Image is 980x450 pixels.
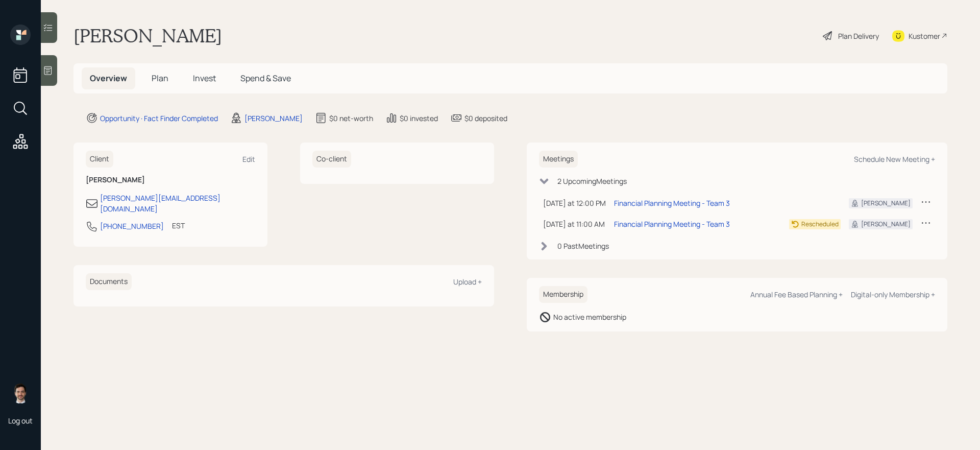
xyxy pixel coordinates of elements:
[854,154,935,164] div: Schedule New Meeting +
[244,113,303,124] div: [PERSON_NAME]
[543,198,606,208] div: [DATE] at 12:00 PM
[614,198,730,208] div: Financial Planning Meeting - Team 3
[329,113,373,124] div: $0 net-worth
[100,113,218,124] div: Opportunity · Fact Finder Completed
[464,113,507,124] div: $0 deposited
[543,219,606,229] div: [DATE] at 11:00 AM
[539,151,578,168] h6: Meetings
[312,151,351,168] h6: Co-client
[100,193,255,214] div: [PERSON_NAME][EMAIL_ADDRESS][DOMAIN_NAME]
[193,73,216,84] span: Invest
[86,176,255,184] h6: [PERSON_NAME]
[10,383,31,404] img: jonah-coleman-headshot.png
[242,154,255,164] div: Edit
[73,25,222,47] h1: [PERSON_NAME]
[557,176,627,186] div: 2 Upcoming Meeting s
[614,219,730,229] div: Financial Planning Meeting - Team 3
[86,273,132,290] h6: Documents
[172,220,185,231] div: EST
[838,31,879,41] div: Plan Delivery
[557,241,609,251] div: 0 Past Meeting s
[851,290,935,299] div: Digital-only Membership +
[861,220,911,229] div: [PERSON_NAME]
[909,31,940,41] div: Kustomer
[750,290,843,299] div: Annual Fee Based Planning +
[400,113,438,124] div: $0 invested
[240,73,291,84] span: Spend & Save
[553,312,626,322] div: No active membership
[90,73,127,84] span: Overview
[539,286,587,303] h6: Membership
[86,151,113,168] h6: Client
[8,416,33,425] div: Log out
[453,277,482,287] div: Upload +
[861,199,911,208] div: [PERSON_NAME]
[801,220,839,229] div: Rescheduled
[152,73,168,84] span: Plan
[100,221,164,231] div: [PHONE_NUMBER]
